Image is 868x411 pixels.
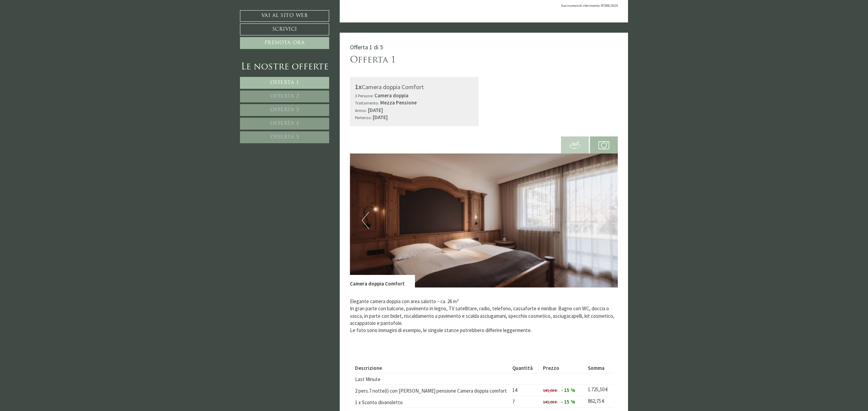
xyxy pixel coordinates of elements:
[585,363,613,373] th: Somma
[510,363,540,373] th: Quantità
[510,396,540,408] td: 7
[240,61,329,73] div: Le nostre offerte
[585,396,613,408] td: 862,75 €
[510,384,540,396] td: 14
[355,108,367,113] small: Arrivo:
[355,384,510,396] td: 2 pers.7 notte(i) con [PERSON_NAME] pensione Camera doppia comfort
[240,23,329,35] a: Scrivici
[540,363,585,373] th: Prezzo
[380,99,417,106] b: Mezza Pensione
[240,10,329,22] a: Vai al sito web
[350,153,618,287] img: image
[355,82,362,91] b: 1x
[368,107,383,113] b: [DATE]
[350,54,396,67] div: Offerta 1
[350,43,383,51] span: Offerta 1 di 5
[561,398,575,405] span: - 15 %
[362,212,369,229] button: Previous
[355,115,372,120] small: Partenza:
[355,100,379,105] small: Trattamento:
[543,399,557,405] span: 145,00 €
[355,373,510,384] td: Last Minute
[240,37,329,49] a: Prenota ora
[270,108,299,113] span: Offerta 3
[355,82,474,92] div: Camera doppia Comfort
[599,212,606,229] button: Next
[5,18,94,37] div: Buon giorno, come possiamo aiutarla?
[270,135,299,140] span: Offerta 5
[350,275,415,287] div: Camera doppia Comfort
[10,32,90,36] small: 18:49
[374,92,408,99] b: Camera doppia
[270,121,299,126] span: Offerta 4
[561,387,575,393] span: - 15 %
[355,93,373,98] small: 3 Persone:
[598,140,609,151] img: camera.svg
[373,114,388,120] b: [DATE]
[121,5,147,16] div: giovedì
[350,298,618,334] p: Elegante camera doppia con area salotto ~ ca. 26 m² In gran parte con balcone, pavimento in legno...
[10,19,90,24] div: Montis – Active Nature Spa
[543,388,557,393] span: 145,00 €
[270,94,299,99] span: Offerta 2
[355,363,510,373] th: Descrizione
[561,3,618,8] span: Suo numero di riferimento: R7288/2025
[355,396,510,408] td: 1 x Sconto divanoletto
[270,80,299,85] span: Offerta 1
[231,179,269,191] button: Invia
[569,140,580,151] img: 360-grad.svg
[585,384,613,396] td: 1.725,50 €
